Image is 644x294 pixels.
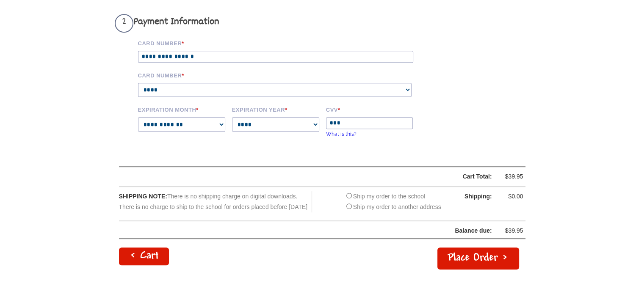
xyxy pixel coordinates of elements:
[498,171,523,182] div: $39.95
[498,225,523,236] div: $39.95
[138,105,226,113] label: Expiration Month
[437,247,519,269] button: Place Order >
[344,191,441,212] div: Ship my order to the school Ship my order to another address
[115,14,133,33] span: 2
[119,193,167,200] span: SHIPPING NOTE:
[498,191,523,202] div: $0.00
[119,225,492,236] div: Balance due:
[141,171,492,182] div: Cart Total:
[138,39,426,47] label: Card Number
[119,191,312,212] div: There is no shipping charge on digital downloads. There is no charge to ship to the school for or...
[450,191,492,202] div: Shipping:
[115,14,426,33] h3: Payment Information
[326,105,414,113] label: CVV
[119,247,169,265] a: < Cart
[326,131,357,137] a: What is this?
[232,105,320,113] label: Expiration Year
[138,71,426,79] label: Card Number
